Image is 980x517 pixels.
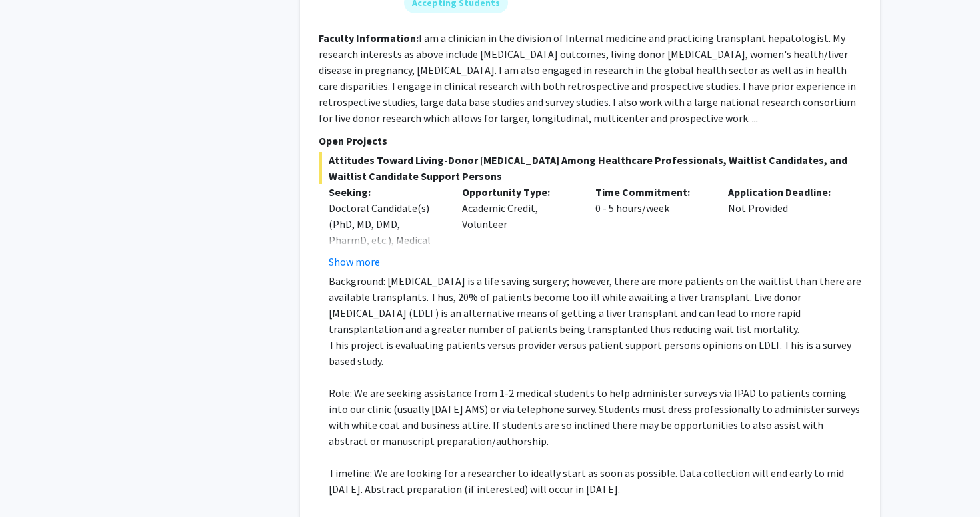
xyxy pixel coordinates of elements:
[329,385,861,449] p: Role: We are seeking assistance from 1-2 medical students to help administer surveys via IPAD to ...
[10,457,57,507] iframe: Chat
[718,184,851,270] div: Not Provided
[319,133,861,149] p: Open Projects
[319,152,861,184] span: Attitudes Toward Living-Donor [MEDICAL_DATA] Among Healthcare Professionals, Waitlist Candidates,...
[585,184,719,270] div: 0 - 5 hours/week
[329,200,442,280] div: Doctoral Candidate(s) (PhD, MD, DMD, PharmD, etc.), Medical Resident(s) / Medical Fellow(s)
[329,253,380,270] button: Show more
[329,337,861,369] p: This project is evaluating patients versus provider versus patient support persons opinions on LD...
[452,184,585,270] div: Academic Credit, Volunteer
[595,184,709,200] p: Time Commitment:
[329,184,442,200] p: Seeking:
[728,184,841,200] p: Application Deadline:
[319,31,419,45] b: Faculty Information:
[329,273,861,337] p: Background: [MEDICAL_DATA] is a life saving surgery; however, there are more patients on the wait...
[319,31,856,125] fg-read-more: I am a clinician in the division of Internal medicine and practicing transplant hepatologist. My ...
[462,184,575,200] p: Opportunity Type:
[329,465,861,497] p: Timeline: We are looking for a researcher to ideally start as soon as possible. Data collection w...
